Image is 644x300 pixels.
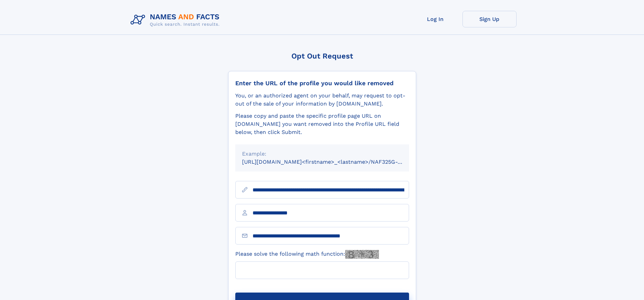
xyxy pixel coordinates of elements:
[235,250,379,259] label: Please solve the following math function:
[235,92,409,108] div: You, or an authorized agent on your behalf, may request to opt-out of the sale of your informatio...
[228,52,416,60] div: Opt Out Request
[462,11,517,27] a: Sign Up
[235,112,409,136] div: Please copy and paste the specific profile page URL on [DOMAIN_NAME] you want removed into the Pr...
[242,150,402,158] div: Example:
[235,79,409,87] div: Enter the URL of the profile you would like removed
[128,11,225,29] img: Logo Names and Facts
[408,11,462,27] a: Log In
[242,159,422,165] small: [URL][DOMAIN_NAME]<firstname>_<lastname>/NAF325G-xxxxxxxx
